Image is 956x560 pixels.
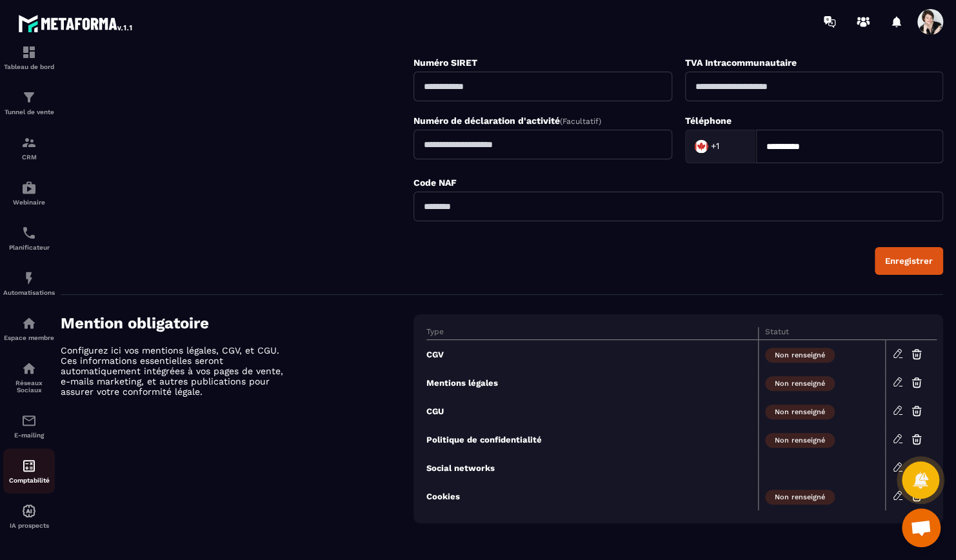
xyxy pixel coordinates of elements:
a: formationformationTableau de bord [3,35,55,80]
th: Statut [758,327,886,340]
a: automationsautomationsWebinaire [3,170,55,215]
label: Code NAF [413,177,457,188]
a: social-networksocial-networkRéseaux Sociaux [3,351,55,403]
p: Comptabilité [3,477,55,484]
p: Réseaux Sociaux [3,379,55,394]
div: Search for option [685,130,756,163]
span: (Facultatif) [560,117,601,126]
span: Non renseigné [765,348,835,363]
img: automations [21,503,37,519]
td: Mentions légales [426,368,758,397]
p: Planificateur [3,244,55,251]
label: Numéro SIRET [413,57,477,68]
p: Webinaire [3,199,55,206]
span: Non renseigné [765,433,835,448]
span: Non renseigné [765,490,835,505]
img: automations [21,180,37,195]
span: Non renseigné [765,376,835,391]
p: CRM [3,154,55,161]
img: formation [21,135,37,150]
th: Type [426,327,758,340]
button: Enregistrer [875,247,943,275]
input: Search for option [722,137,742,156]
td: Politique de confidentialité [426,425,758,454]
img: automations [21,315,37,331]
p: IA prospects [3,522,55,529]
div: Enregistrer [885,256,933,266]
a: formationformationTunnel de vente [3,80,55,125]
img: Country Flag [688,134,714,159]
span: Non renseigné [765,405,835,419]
a: emailemailE-mailing [3,403,55,448]
p: Tunnel de vente [3,108,55,115]
label: Numéro de déclaration d'activité [413,115,601,126]
p: E-mailing [3,432,55,439]
label: Téléphone [685,115,732,126]
img: formation [21,90,37,105]
img: accountant [21,458,37,474]
img: scheduler [21,225,37,241]
p: Automatisations [3,289,55,296]
a: formationformationCRM [3,125,55,170]
label: TVA Intracommunautaire [685,57,797,68]
a: automationsautomationsAutomatisations [3,261,55,306]
td: CGV [426,340,758,369]
td: Cookies [426,482,758,510]
p: Espace membre [3,334,55,341]
a: accountantaccountantComptabilité [3,448,55,494]
a: Ouvrir le chat [902,508,941,547]
a: automationsautomationsEspace membre [3,306,55,351]
td: Social networks [426,454,758,482]
p: Tableau de bord [3,63,55,70]
img: automations [21,270,37,286]
td: CGU [426,397,758,425]
img: formation [21,45,37,60]
a: schedulerschedulerPlanificateur [3,215,55,261]
h4: Mention obligatoire [61,314,413,332]
img: logo [18,12,134,35]
p: Configurez ici vos mentions légales, CGV, et CGU. Ces informations essentielles seront automatiqu... [61,345,286,397]
span: +1 [711,140,719,153]
img: email [21,413,37,428]
img: social-network [21,361,37,376]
